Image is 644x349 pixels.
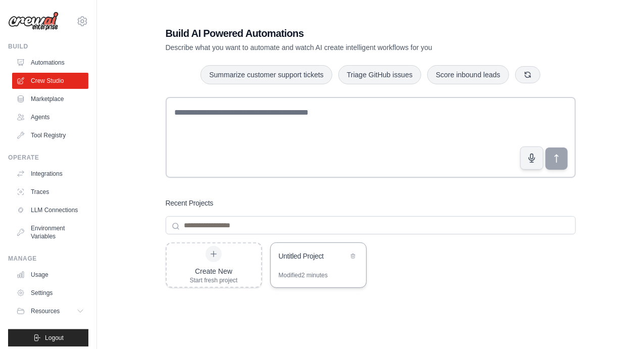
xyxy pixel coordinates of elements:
div: 聊天小工具 [593,301,644,349]
a: Automations [12,55,88,71]
button: Get new suggestions [515,66,540,83]
button: Click to speak your automation idea [520,146,543,170]
div: Start fresh project [190,276,238,284]
button: Delete project [348,251,358,261]
a: Integrations [12,166,88,182]
button: Triage GitHub issues [338,65,421,84]
div: Manage [8,255,88,263]
img: Logo [8,12,59,31]
a: Marketplace [12,91,88,107]
iframe: Chat Widget [593,301,644,349]
span: Resources [31,307,60,315]
div: Operate [8,154,88,162]
div: Modified 2 minutes [279,271,328,279]
span: Logout [45,334,64,342]
div: Build [8,42,88,51]
a: Usage [12,267,88,283]
a: Crew Studio [12,73,88,89]
p: Describe what you want to automate and watch AI create intelligent workflows for you [166,42,505,53]
a: LLM Connections [12,202,88,218]
div: Untitled Project [279,251,348,261]
button: Summarize customer support tickets [201,65,332,84]
h1: Build AI Powered Automations [166,26,505,40]
button: Resources [12,303,88,319]
button: Score inbound leads [427,65,509,84]
div: Create New [190,266,238,276]
button: Logout [8,329,88,346]
a: Traces [12,184,88,200]
h3: Recent Projects [166,198,214,208]
a: Tool Registry [12,127,88,143]
a: Environment Variables [12,220,88,244]
a: Settings [12,285,88,301]
a: Agents [12,109,88,125]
